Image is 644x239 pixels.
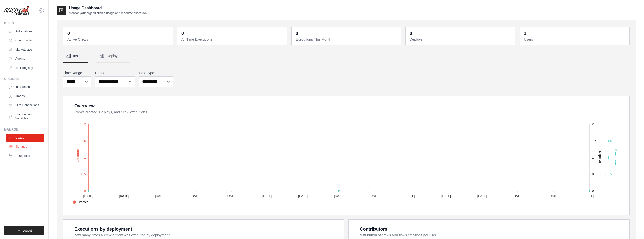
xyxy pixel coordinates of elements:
[524,37,626,42] dt: Users
[6,36,44,45] a: Crew Studio
[84,122,86,126] tspan: 2
[296,37,398,42] dt: Executions This Month
[6,83,44,91] a: Integrations
[74,226,132,233] div: Executions by deployment
[360,226,387,233] div: Contributors
[6,101,44,109] a: LLM Connections
[67,30,70,37] div: 0
[181,37,284,42] dt: All Time Executions
[69,5,147,11] h2: Usage Dashboard
[406,194,415,198] tspan: [DATE]
[69,11,147,15] p: Monitor your organization's usage and resource allocation
[76,148,80,163] text: Creations
[608,122,609,126] tspan: 2
[6,46,44,54] a: Marketplace
[4,226,44,235] button: Logout
[585,194,594,198] tspan: [DATE]
[608,172,612,176] tspan: 0.5
[4,6,29,15] img: Logo
[549,194,558,198] tspan: [DATE]
[139,70,173,75] label: Data type
[296,30,298,37] div: 0
[370,194,379,198] tspan: [DATE]
[226,194,236,198] tspan: [DATE]
[262,194,272,198] tspan: [DATE]
[74,102,95,110] div: Overview
[74,233,338,238] dt: how many times a crew or flow was executed by deployment
[608,156,609,159] tspan: 1
[81,139,86,143] tspan: 1.5
[477,194,487,198] tspan: [DATE]
[155,194,165,198] tspan: [DATE]
[614,149,617,166] text: Executions
[298,194,308,198] tspan: [DATE]
[6,92,44,100] a: Traces
[592,156,594,159] tspan: 1
[7,143,45,151] a: Settings
[524,30,526,37] div: 1
[334,194,344,198] tspan: [DATE]
[592,139,596,143] tspan: 1.5
[67,37,170,42] dt: Active Crews
[6,55,44,63] a: Agents
[15,154,30,158] span: Resources
[592,189,594,193] tspan: 0
[6,152,44,160] button: Resources
[592,172,596,176] tspan: 0.5
[81,172,86,176] tspan: 0.5
[83,194,93,198] tspan: [DATE]
[513,194,523,198] tspan: [DATE]
[119,194,129,198] tspan: [DATE]
[6,110,44,122] a: Environment Variables
[6,134,44,142] a: Usage
[95,70,135,75] label: Period
[360,233,624,238] dt: distribution of crews and flows creations per user
[73,200,89,204] span: Created
[4,127,44,132] div: Manage
[6,64,44,72] a: Tool Registry
[63,49,630,63] nav: Tabs
[410,30,412,37] div: 0
[608,189,609,193] tspan: 0
[63,70,91,75] label: Time Range
[598,151,602,163] text: Deploys
[441,194,451,198] tspan: [DATE]
[6,27,44,35] a: Automations
[84,156,86,159] tspan: 1
[23,229,32,233] span: Logout
[191,194,200,198] tspan: [DATE]
[84,189,86,193] tspan: 0
[4,21,44,25] div: Build
[181,30,184,37] div: 0
[74,110,623,115] dt: Crews created, Deploys, and Crew executions
[410,37,512,42] dt: Deploys
[592,122,594,126] tspan: 2
[4,77,44,81] div: Operate
[96,49,130,63] button: Deployments
[608,139,612,143] tspan: 1.5
[63,49,88,63] button: Insights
